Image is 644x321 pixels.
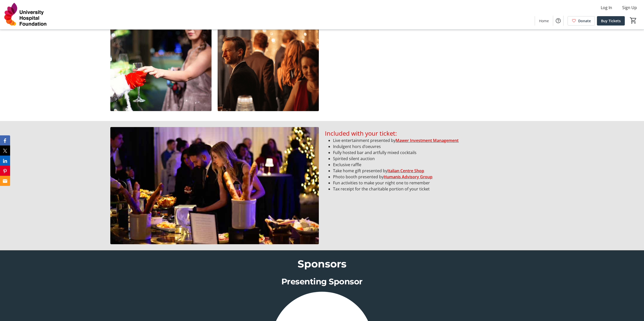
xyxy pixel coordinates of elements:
img: undefined [218,10,319,111]
a: Italian Centre Shop [387,168,424,174]
span: Home [539,18,549,23]
li: Fun activities to make your night one to remember [333,180,533,186]
span: Presenting Sponsor [281,277,363,286]
span: Sponsors [298,258,346,270]
button: Sign Up [618,4,641,12]
li: Indulgent hors d’oeuvres [333,143,533,150]
li: Spirited silent auction [333,156,533,162]
li: Tax receipt for the charitable portion of your ticket [333,186,533,192]
a: Humanis Advisory Group [384,174,432,180]
img: University Hospital Foundation's Logo [3,2,48,27]
span: Log In [601,5,612,11]
a: Mawer Investment Management [396,138,459,143]
button: Help [553,16,563,26]
li: Photo booth presented by [333,174,533,180]
span: Buy Tickets [601,18,621,23]
span: Included with your ticket: [325,129,397,137]
img: undefined [110,10,212,111]
a: Home [535,16,553,26]
a: Donate [568,16,595,26]
button: Cart [629,16,638,25]
a: Buy Tickets [597,16,625,26]
li: Take home gift presented by [333,168,533,174]
li: Live entertainment presented by [333,137,533,143]
li: Exclusive raffle [333,162,533,168]
img: undefined [110,127,319,244]
li: Fully hosted bar and artfully mixed cocktails [333,150,533,156]
span: Sign Up [622,5,637,11]
button: Log In [597,4,616,12]
span: Donate [578,18,591,23]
